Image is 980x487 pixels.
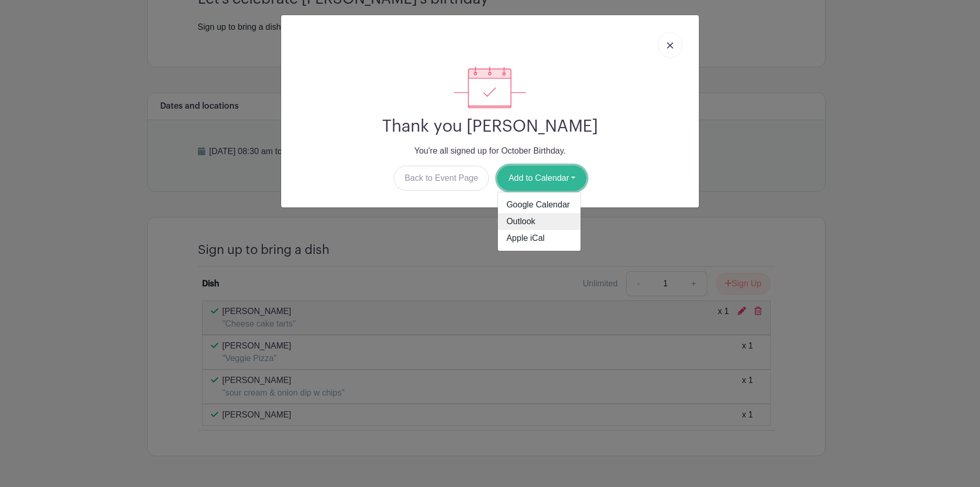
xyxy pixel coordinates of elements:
[454,66,526,108] img: signup_complete-c468d5dda3e2740ee63a24cb0ba0d3ce5d8a4ecd24259e683200fb1569d990c8.svg
[289,145,691,157] p: You're all signed up for October Birthday.
[498,196,581,213] a: Google Calendar
[394,166,489,191] a: Back to Event Page
[289,117,691,136] h2: Thank you [PERSON_NAME]
[497,166,586,191] button: Add to Calendar
[498,213,581,230] a: Outlook
[498,230,581,247] a: Apple iCal
[667,42,673,49] img: close_button-5f87c8562297e5c2d7936805f587ecaba9071eb48480494691a3f1689db116b3.svg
